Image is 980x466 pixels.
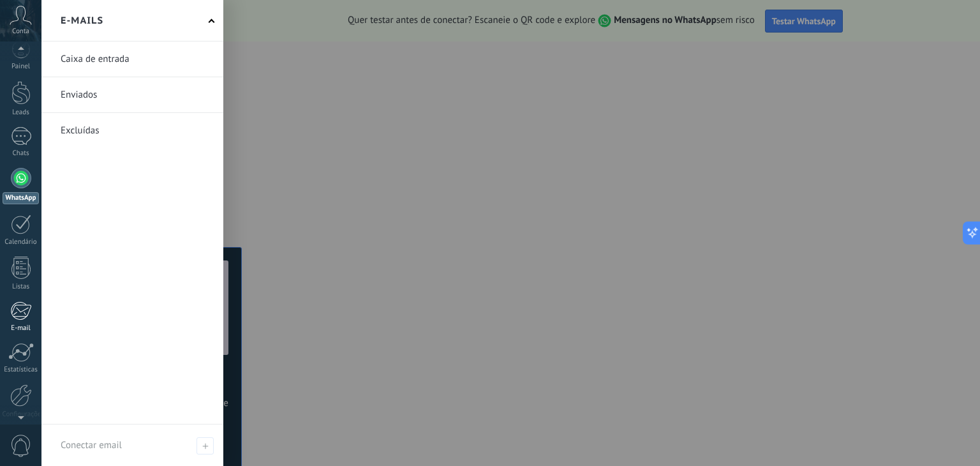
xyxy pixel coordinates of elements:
[197,437,214,455] span: Conectar email
[3,63,40,71] div: Painel
[61,439,122,451] span: Conectar email
[41,77,223,113] li: Enviados
[3,366,40,374] div: Estatísticas
[3,283,40,291] div: Listas
[3,324,40,333] div: E-mail
[41,41,223,77] li: Caixa de entrada
[12,27,29,36] span: Conta
[41,113,223,148] li: Excluídas
[61,1,103,41] h2: E-mails
[3,149,40,158] div: Chats
[3,109,40,117] div: Leads
[3,192,39,204] div: WhatsApp
[3,238,40,246] div: Calendário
